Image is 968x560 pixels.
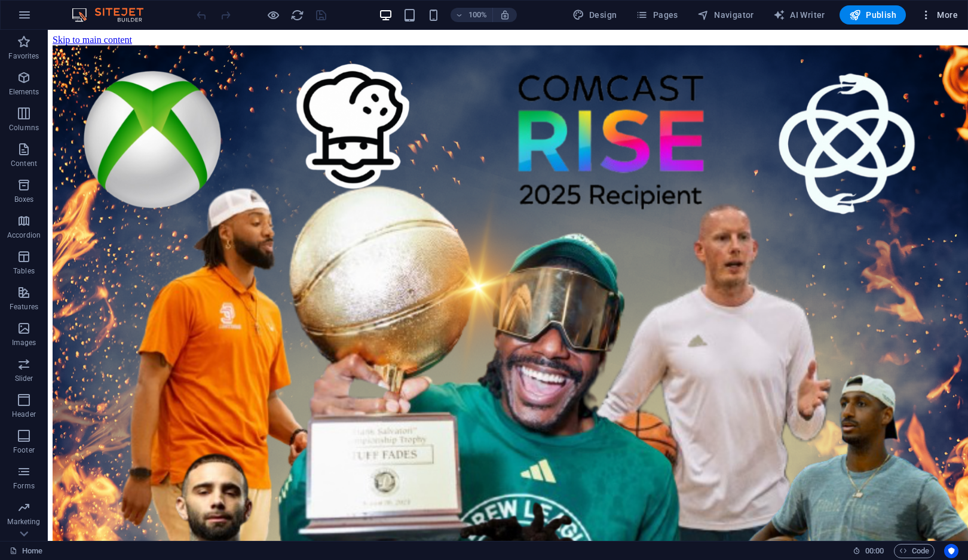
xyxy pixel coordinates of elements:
p: Content [11,159,37,168]
button: Click here to leave preview mode and continue editing [266,8,280,22]
p: Footer [13,445,35,455]
img: Editor Logo [69,8,158,22]
p: Header [12,410,36,419]
span: Code [899,544,929,558]
p: Accordion [7,230,41,240]
button: Design [568,5,622,24]
button: AI Writer [768,5,830,24]
button: reload [290,8,304,22]
i: On resize automatically adjust zoom level to fit chosen device. [500,10,510,20]
p: Boxes [14,195,34,204]
button: Usercentrics [944,544,958,558]
span: 00 00 [865,544,884,558]
span: Design [572,9,617,21]
p: Columns [9,123,39,133]
button: Code [894,544,935,558]
span: : [874,546,875,555]
a: Skip to main content [5,5,84,15]
p: Features [10,302,38,312]
a: Click to cancel selection. Double-click to open Pages [10,544,42,558]
button: 100% [451,8,493,22]
div: Design (Ctrl+Alt+Y) [568,5,622,24]
span: AI Writer [773,9,825,21]
p: Elements [9,87,39,97]
p: Slider [15,374,33,383]
h6: Session time [853,544,884,558]
span: Pages [636,9,678,21]
span: Publish [849,9,896,21]
button: Publish [840,5,906,24]
p: Favorites [8,51,39,61]
span: More [920,9,958,21]
button: Navigator [693,5,759,24]
h6: 100% [468,8,488,22]
p: Images [12,338,36,347]
p: Tables [13,266,35,276]
button: More [915,5,963,24]
i: Reload page [290,8,304,22]
p: Marketing [7,517,40,527]
p: Forms [13,481,35,491]
span: Navigator [697,9,754,21]
button: Pages [631,5,682,24]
